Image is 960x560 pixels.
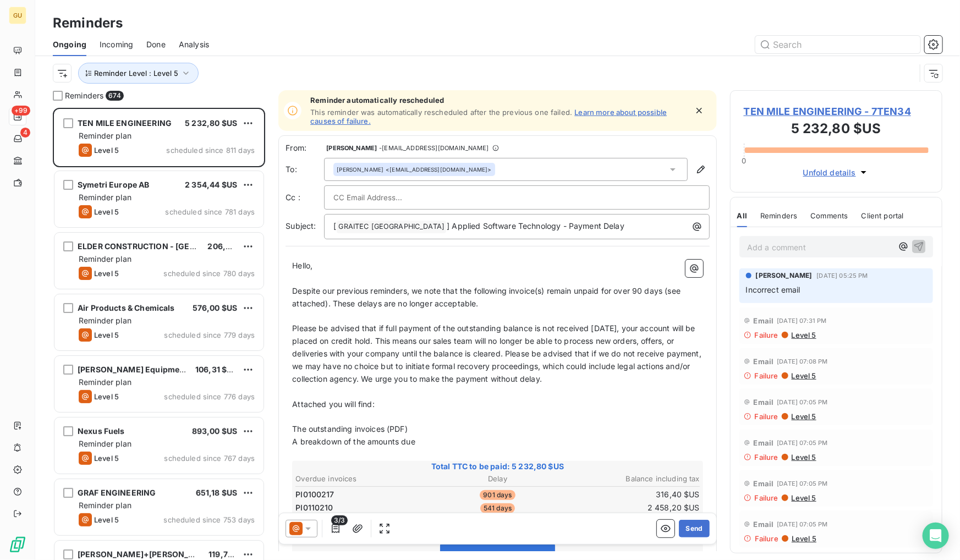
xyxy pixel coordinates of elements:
span: [PERSON_NAME] Equipment [78,365,187,374]
span: [DATE] 05:25 PM [817,272,868,279]
span: Level 5 [94,146,119,155]
span: Level 5 [791,331,816,339]
span: Failure [755,412,778,421]
span: Attached you will find: [292,399,374,409]
span: 5 232,80 $US [185,118,237,128]
span: scheduled since 781 days [165,207,255,216]
span: Email [754,438,774,447]
td: 2 458,20 $US [566,502,700,514]
span: Reminder plan [79,501,131,510]
span: TEN MILE ENGINEERING - 7TEN34 [744,104,929,119]
span: [ [333,221,336,230]
span: Level 5 [791,453,816,462]
span: 651,18 $US [196,488,238,497]
td: 316,40 $US [566,488,700,501]
span: Nexus Fuels [78,426,125,436]
span: [PERSON_NAME] [337,166,383,173]
button: Send [679,520,709,537]
span: Email [754,316,774,325]
span: scheduled since 780 days [163,269,255,278]
span: Level 5 [94,454,119,463]
span: 2 354,44 $US [185,180,237,189]
div: Open Intercom Messenger [923,523,949,549]
span: Level 5 [94,392,119,401]
div: <[EMAIL_ADDRESS][DOMAIN_NAME]> [337,166,491,173]
span: Failure [755,493,778,502]
span: 206,01 $US [207,241,251,251]
span: Reminder plan [79,316,131,325]
span: A breakdown of the amounts due [292,437,415,446]
span: [DATE] 07:31 PM [777,317,827,324]
span: 119,79 $US [209,550,250,559]
span: Client portal [862,211,904,220]
span: Symetri Europe AB [78,180,150,189]
button: Unfold details [800,166,873,179]
span: Reminder plan [79,193,131,202]
h3: 5 232,80 $US [744,119,929,141]
span: Incorrect email [746,285,800,294]
span: Please be advised that if full payment of the outstanding balance is not received [DATE], your ac... [292,323,704,383]
span: Reminder Level : Level 5 [94,69,178,78]
span: Reminders [760,211,797,220]
span: scheduled since 776 days [164,392,255,401]
th: Overdue invoices [295,473,429,485]
span: 106,31 $US [195,365,238,374]
span: Level 5 [94,269,119,278]
span: scheduled since 779 days [164,331,255,339]
span: TEN MILE ENGINEERING [78,118,172,128]
input: Search [755,36,920,53]
span: [DATE] 07:05 PM [777,440,828,446]
span: Hello, [292,261,312,270]
span: Reminder plan [79,131,131,140]
span: 901 days [480,490,515,500]
span: - [EMAIL_ADDRESS][DOMAIN_NAME] [379,145,489,151]
span: [DATE] 07:05 PM [777,399,828,405]
span: Level 5 [791,534,816,543]
span: Level 5 [94,331,119,339]
span: Failure [755,534,778,543]
span: scheduled since 811 days [166,146,255,155]
label: Cc : [286,192,324,203]
span: Air Products & Chemicals [78,303,175,312]
span: The outstanding invoices (PDF) [292,424,408,433]
label: To: [286,164,324,175]
span: [DATE] 07:08 PM [777,358,828,365]
span: Unfold details [803,167,856,178]
span: Email [754,398,774,407]
span: 0 [742,156,747,165]
span: ELDER CONSTRUCTION - [GEOGRAPHIC_DATA] [78,241,257,251]
span: Email [754,357,774,366]
div: grid [53,108,265,560]
span: This reminder was automatically rescheduled after the previous one failed. [310,108,572,117]
span: Done [146,39,166,50]
span: Incoming [100,39,133,50]
span: Email [754,520,774,529]
span: [PERSON_NAME] [756,271,813,281]
h3: Reminders [53,13,123,33]
span: Failure [755,453,778,462]
div: GU [9,7,26,24]
span: Level 5 [791,412,816,421]
span: 4 [20,128,30,138]
span: [PERSON_NAME]+[PERSON_NAME] studio, llc [78,550,255,559]
span: Reminder plan [79,377,131,387]
a: Learn more about possible causes of failure. [310,108,667,125]
span: Level 5 [791,493,816,502]
span: 3/3 [331,515,348,525]
span: Level 5 [94,515,119,524]
span: Subject: [286,221,316,230]
span: Email [754,479,774,488]
span: 576,00 $US [193,303,238,312]
span: 541 days [480,503,515,513]
span: Failure [755,331,778,339]
span: [PERSON_NAME] [326,145,377,151]
span: 893,00 $US [192,426,238,436]
span: 674 [106,91,123,101]
img: Logo LeanPay [9,536,26,553]
span: scheduled since 767 days [164,454,255,463]
span: Level 5 [94,207,119,216]
span: [DATE] 07:05 PM [777,480,828,487]
input: CC Email Address... [333,189,452,206]
span: GRAITEC [GEOGRAPHIC_DATA] [337,221,446,233]
span: scheduled since 753 days [163,515,255,524]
